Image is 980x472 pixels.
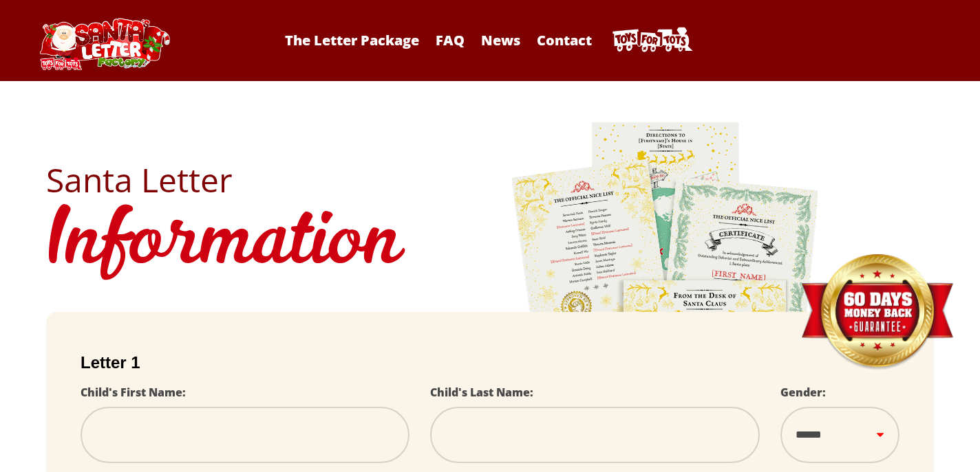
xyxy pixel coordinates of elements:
[46,196,934,291] h1: Information
[429,31,471,49] a: FAQ
[780,385,826,400] label: Gender:
[430,385,533,400] label: Child's Last Name:
[474,31,527,49] a: News
[530,31,599,49] a: Contact
[81,385,186,400] label: Child's First Name:
[278,31,426,49] a: The Letter Package
[800,254,955,371] img: Money Back Guarantee
[81,353,899,372] h2: Letter 1
[46,164,934,196] h2: Santa Letter
[35,18,173,70] img: Santa Letter Logo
